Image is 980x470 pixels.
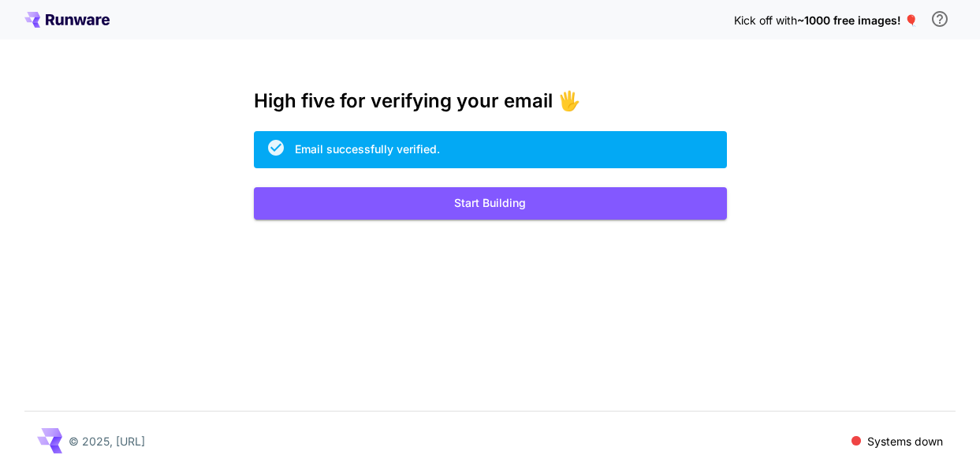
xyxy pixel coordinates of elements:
span: ~1000 free images! 🎈 [797,13,918,27]
p: Systems down [867,433,943,449]
p: © 2025, [URL] [69,433,145,449]
div: Email successfully verified. [295,141,440,157]
h3: High five for verifying your email 🖐️ [254,90,727,112]
button: Start Building [254,187,727,220]
span: Kick off with [734,13,797,27]
button: In order to qualify for free credit, you need to sign up with a business email address and click ... [924,3,956,35]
